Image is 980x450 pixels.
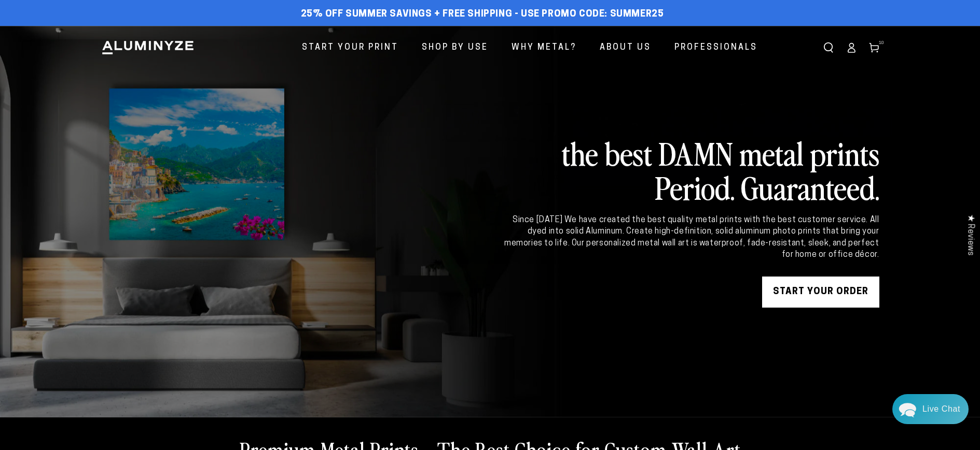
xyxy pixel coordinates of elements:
[600,40,651,55] span: About Us
[592,34,659,62] a: About Us
[667,34,765,62] a: Professionals
[674,40,757,55] span: Professionals
[503,136,879,204] h2: the best DAMN metal prints Period. Guaranteed.
[512,40,576,55] span: Why Metal?
[504,34,584,62] a: Why Metal?
[817,36,840,59] summary: Search our site
[301,9,664,20] span: 25% off Summer Savings + Free Shipping - Use Promo Code: SUMMER25
[503,214,879,261] div: Since [DATE] We have created the best quality metal prints with the best customer service. All dy...
[892,394,969,424] div: Chat widget toggle
[422,40,488,55] span: Shop By Use
[414,34,496,62] a: Shop By Use
[762,277,879,308] a: START YOUR Order
[922,394,960,424] div: Contact Us Directly
[294,34,406,62] a: Start Your Print
[302,40,398,55] span: Start Your Print
[879,39,885,47] span: 10
[960,206,980,264] div: Click to open Judge.me floating reviews tab
[101,40,195,55] img: Aluminyze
